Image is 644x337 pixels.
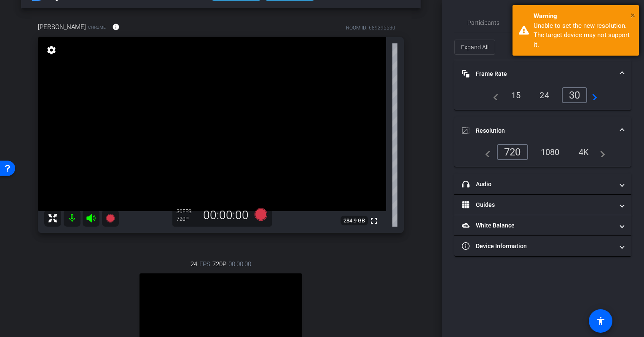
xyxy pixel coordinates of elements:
[88,24,106,30] span: Chrome
[182,209,191,214] span: FPS
[534,21,633,50] div: Unable to set the new resolution. The target device may not support it.
[462,180,614,189] mat-panel-title: Audio
[572,145,596,159] div: 4K
[454,117,631,144] mat-expansion-panel-header: Resolution
[631,9,635,21] button: Close
[454,215,631,235] mat-expansion-panel-header: White Balance
[480,147,491,157] mat-icon: navigate_before
[199,259,210,269] span: FPS
[505,88,527,102] div: 15
[228,259,251,269] span: 00:00:00
[631,10,635,20] span: ×
[534,145,566,159] div: 1080
[212,259,226,269] span: 720P
[497,144,528,160] div: 720
[587,90,597,100] mat-icon: navigate_next
[191,259,197,269] span: 24
[46,45,57,55] mat-icon: settings
[462,201,614,209] mat-panel-title: Guides
[534,11,633,21] div: Warning
[454,40,495,55] button: Expand All
[488,90,499,100] mat-icon: navigate_before
[346,24,395,32] div: ROOM ID: 689295530
[462,126,614,135] mat-panel-title: Resolution
[454,174,631,194] mat-expansion-panel-header: Audio
[369,216,379,226] mat-icon: fullscreen
[341,216,368,226] span: 284.9 GB
[454,60,631,87] mat-expansion-panel-header: Frame Rate
[198,208,254,222] div: 00:00:00
[462,70,614,78] mat-panel-title: Frame Rate
[112,23,120,31] mat-icon: info
[467,20,499,26] span: Participants
[462,221,614,230] mat-panel-title: White Balance
[454,144,631,167] div: Resolution
[177,216,198,222] div: 720P
[533,88,555,102] div: 24
[461,39,488,55] span: Expand All
[454,236,631,256] mat-expansion-panel-header: Device Information
[177,208,198,215] div: 30
[596,316,606,326] mat-icon: accessibility
[38,22,86,32] span: [PERSON_NAME]
[595,147,605,157] mat-icon: navigate_next
[462,242,614,251] mat-panel-title: Device Information
[562,87,588,103] div: 30
[454,195,631,215] mat-expansion-panel-header: Guides
[454,87,631,110] div: Frame Rate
